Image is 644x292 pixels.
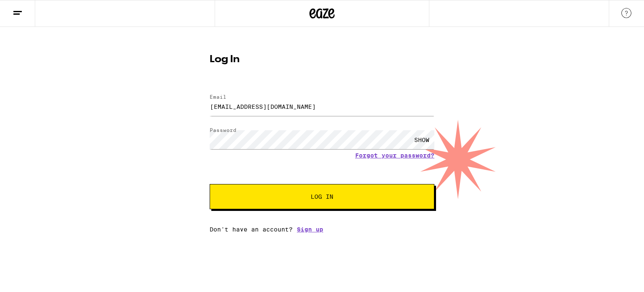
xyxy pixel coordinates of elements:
span: Log In [311,194,333,200]
a: Forgot your password? [355,152,434,159]
span: Hi. Need any help? [5,6,60,13]
a: Sign up [297,226,323,233]
label: Password [210,127,236,133]
input: Email [210,97,434,116]
h1: Log In [210,55,434,65]
div: Don't have an account? [210,226,434,233]
button: Log In [210,184,434,209]
div: SHOW [409,130,434,149]
label: Email [210,94,226,100]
